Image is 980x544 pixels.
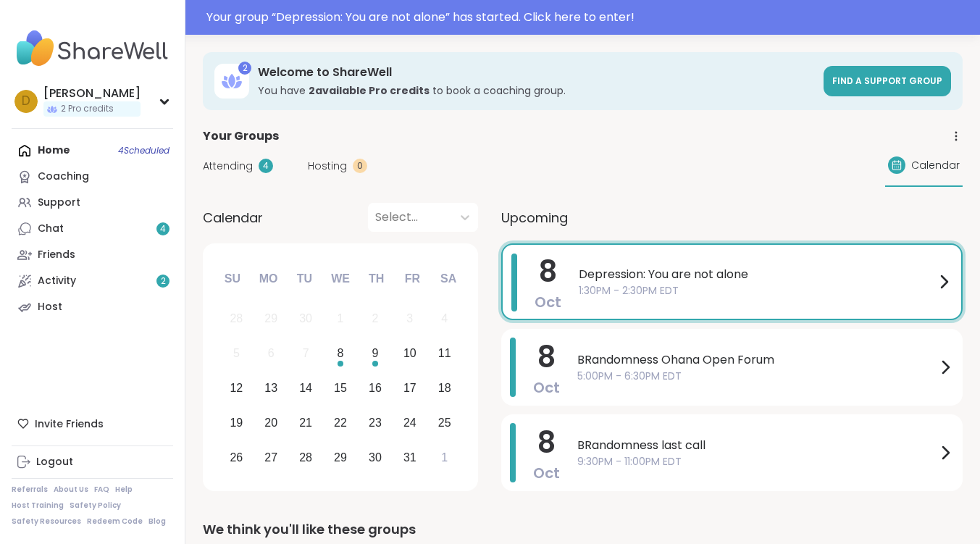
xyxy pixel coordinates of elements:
[256,373,287,404] div: Choose Monday, October 13th, 2025
[394,442,425,473] div: Choose Friday, October 31st, 2025
[577,437,937,454] span: BRandomness last call
[12,268,173,294] a: Activity2
[221,442,252,473] div: Choose Sunday, October 26th, 2025
[70,501,121,511] a: Safety Policy
[38,248,75,262] div: Friends
[360,338,391,369] div: Choose Thursday, October 9th, 2025
[429,304,460,335] div: Not available Saturday, October 4th, 2025
[361,263,393,295] div: Th
[36,455,73,469] div: Logout
[12,242,173,268] a: Friends
[372,309,378,328] div: 2
[535,292,561,312] span: Oct
[539,251,557,292] span: 8
[438,413,451,432] div: 25
[394,304,425,335] div: Not available Friday, October 3rd, 2025
[403,413,416,432] div: 24
[12,216,173,242] a: Chat4
[221,407,252,438] div: Choose Sunday, October 19th, 2025
[256,442,287,473] div: Choose Monday, October 27th, 2025
[501,208,568,227] span: Upcoming
[325,442,356,473] div: Choose Wednesday, October 29th, 2025
[325,373,356,404] div: Choose Wednesday, October 15th, 2025
[324,263,356,295] div: We
[369,378,382,398] div: 16
[94,485,109,495] a: FAQ
[360,373,391,404] div: Choose Thursday, October 16th, 2025
[290,373,322,404] div: Choose Tuesday, October 14th, 2025
[290,442,322,473] div: Choose Tuesday, October 28th, 2025
[221,373,252,404] div: Choose Sunday, October 12th, 2025
[203,208,263,227] span: Calendar
[268,343,275,363] div: 6
[308,159,347,174] span: Hosting
[403,378,416,398] div: 17
[438,378,451,398] div: 18
[299,413,312,432] div: 21
[12,501,64,511] a: Host Training
[221,304,252,335] div: Not available Sunday, September 28th, 2025
[441,309,448,328] div: 4
[299,448,312,467] div: 28
[537,422,556,463] span: 8
[12,294,173,320] a: Host
[290,407,322,438] div: Choose Tuesday, October 21st, 2025
[325,407,356,438] div: Choose Wednesday, October 22nd, 2025
[12,485,48,495] a: Referrals
[394,373,425,404] div: Choose Friday, October 17th, 2025
[12,516,81,527] a: Safety Resources
[38,300,62,314] div: Host
[258,64,815,80] h3: Welcome to ShareWell
[264,309,277,328] div: 29
[338,309,344,328] div: 1
[22,92,30,111] span: D
[38,170,89,184] div: Coaching
[238,62,251,75] div: 2
[577,454,937,469] span: 9:30PM - 11:00PM EDT
[264,413,277,432] div: 20
[325,338,356,369] div: Choose Wednesday, October 8th, 2025
[579,266,935,283] span: Depression: You are not alone
[403,448,416,467] div: 31
[369,413,382,432] div: 23
[429,373,460,404] div: Choose Saturday, October 18th, 2025
[579,283,935,298] span: 1:30PM - 2:30PM EDT
[288,263,320,295] div: Tu
[12,190,173,216] a: Support
[148,516,166,527] a: Blog
[38,222,64,236] div: Chat
[230,309,243,328] div: 28
[38,274,76,288] div: Activity
[160,223,166,235] span: 4
[299,378,312,398] div: 14
[429,338,460,369] div: Choose Saturday, October 11th, 2025
[259,159,273,173] div: 4
[12,449,173,475] a: Logout
[206,9,971,26] div: Your group “ Depression: You are not alone ” has started. Click here to enter!
[252,263,284,295] div: Mo
[12,23,173,74] img: ShareWell Nav Logo
[438,343,451,363] div: 11
[161,275,166,288] span: 2
[258,83,815,98] h3: You have to book a coaching group.
[360,304,391,335] div: Not available Thursday, October 2nd, 2025
[432,263,464,295] div: Sa
[203,519,963,540] div: We think you'll like these groups
[203,159,253,174] span: Attending
[533,377,560,398] span: Oct
[334,378,347,398] div: 15
[360,407,391,438] div: Choose Thursday, October 23rd, 2025
[230,378,243,398] div: 12
[87,516,143,527] a: Redeem Code
[256,338,287,369] div: Not available Monday, October 6th, 2025
[394,338,425,369] div: Choose Friday, October 10th, 2025
[429,442,460,473] div: Choose Saturday, November 1st, 2025
[577,369,937,384] span: 5:00PM - 6:30PM EDT
[303,343,309,363] div: 7
[372,343,378,363] div: 9
[429,407,460,438] div: Choose Saturday, October 25th, 2025
[38,196,80,210] div: Support
[369,448,382,467] div: 30
[360,442,391,473] div: Choose Thursday, October 30th, 2025
[256,304,287,335] div: Not available Monday, September 29th, 2025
